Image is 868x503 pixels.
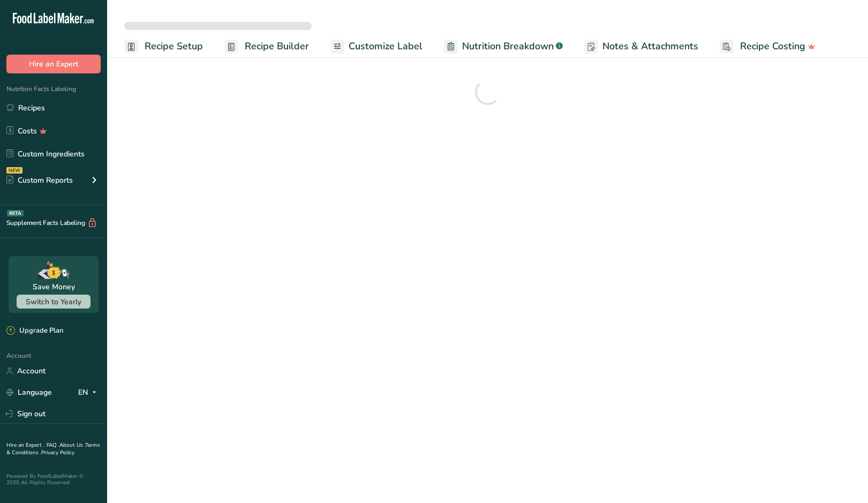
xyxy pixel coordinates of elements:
div: EN [78,386,101,399]
span: Switch to Yearly [26,297,81,307]
a: Notes & Attachments [584,34,698,58]
a: Recipe Costing [720,34,816,58]
a: Hire an Expert . [6,441,44,449]
button: Hire an Expert [6,55,101,73]
a: Customize Label [330,34,422,58]
a: Terms & Conditions . [6,441,100,456]
a: Privacy Policy [41,449,74,456]
div: Save Money [33,281,75,292]
a: Recipe Setup [124,34,203,58]
div: Custom Reports [6,175,73,186]
div: NEW [6,167,22,174]
a: Recipe Builder [224,34,309,58]
span: Notes & Attachments [602,39,698,54]
a: Language [6,383,52,402]
button: Switch to Yearly [17,295,90,309]
a: Nutrition Breakdown [444,34,563,58]
span: Recipe Setup [145,39,203,54]
div: Upgrade Plan [6,326,63,336]
span: Recipe Builder [245,39,309,54]
a: FAQ . [47,441,59,449]
span: Customize Label [349,39,422,54]
span: Recipe Costing [740,39,805,54]
a: About Us . [59,441,85,449]
span: Nutrition Breakdown [462,39,554,54]
div: Powered By FoodLabelMaker © 2025 All Rights Reserved [6,473,101,486]
div: BETA [7,210,24,216]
